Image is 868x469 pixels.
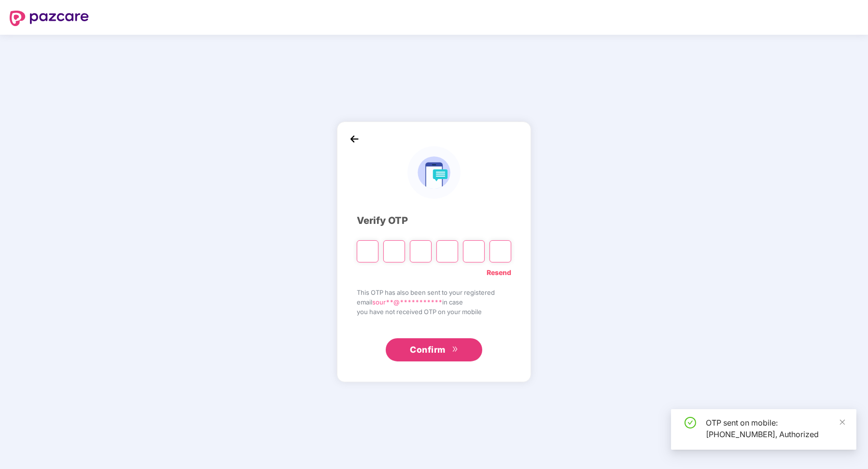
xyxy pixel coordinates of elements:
[410,343,446,357] span: Confirm
[407,146,460,199] img: logo
[452,346,458,354] span: double-right
[685,417,696,428] span: check-circle
[383,240,405,262] input: Digit 2
[410,240,432,262] input: Digit 3
[10,11,89,26] img: logo
[357,240,378,262] input: Please enter verification code. Digit 1
[839,419,846,426] span: close
[706,417,845,440] div: OTP sent on mobile: [PHONE_NUMBER], Authorized
[357,307,511,317] span: you have not received OTP on your mobile
[357,297,511,307] span: email in case
[357,213,511,228] div: Verify OTP
[463,240,485,262] input: Digit 5
[436,240,458,262] input: Digit 4
[386,338,482,361] button: Confirmdouble-right
[357,288,511,297] span: This OTP has also been sent to your registered
[347,132,362,146] img: back_icon
[487,267,511,278] a: Resend
[490,240,511,262] input: Digit 6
